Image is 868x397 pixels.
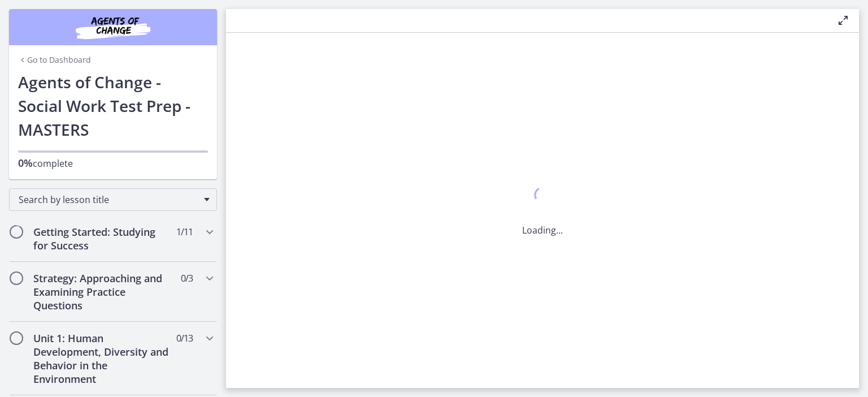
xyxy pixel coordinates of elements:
[18,156,208,170] p: complete
[18,54,91,66] a: Go to Dashboard
[18,156,33,170] span: 0%
[33,331,171,386] h2: Unit 1: Human Development, Diversity and Behavior in the Environment
[33,271,171,312] h2: Strategy: Approaching and Examining Practice Questions
[45,14,181,41] img: Agents of Change
[19,193,198,206] span: Search by lesson title
[176,225,193,239] span: 1 / 11
[18,70,208,141] h1: Agents of Change - Social Work Test Prep - MASTERS
[176,331,193,345] span: 0 / 13
[181,271,193,285] span: 0 / 3
[522,223,563,237] p: Loading...
[522,184,563,210] div: 1
[9,188,217,211] div: Search by lesson title
[33,225,171,252] h2: Getting Started: Studying for Success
